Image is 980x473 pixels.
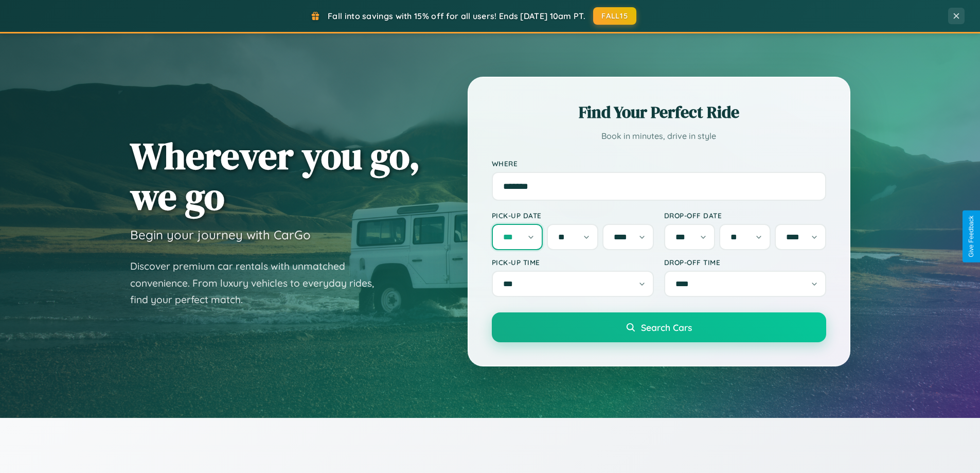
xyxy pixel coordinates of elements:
label: Pick-up Date [492,211,654,220]
span: Search Cars [641,322,692,333]
h1: Wherever you go, we go [130,135,420,217]
p: Book in minutes, drive in style [492,129,826,144]
p: Discover premium car rentals with unmatched convenience. From luxury vehicles to everyday rides, ... [130,258,387,308]
button: Search Cars [492,312,826,342]
label: Drop-off Date [664,211,826,220]
button: FALL15 [593,7,636,25]
label: Pick-up Time [492,258,654,267]
span: Fall into savings with 15% off for all users! Ends [DATE] 10am PT. [328,11,585,21]
div: Give Feedback [968,216,975,257]
h3: Begin your journey with CarGo [130,227,311,242]
label: Drop-off Time [664,258,826,267]
h2: Find Your Perfect Ride [492,101,826,124]
label: Where [492,159,826,168]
